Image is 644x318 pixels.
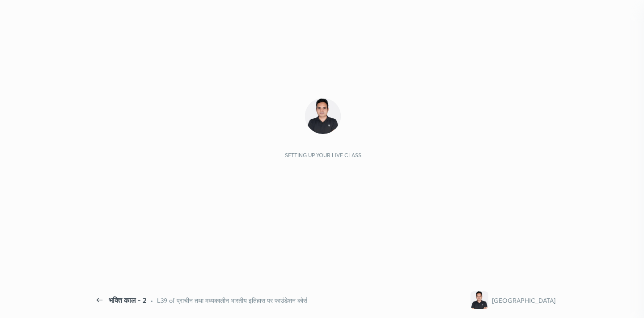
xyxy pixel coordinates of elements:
[492,296,555,305] div: [GEOGRAPHIC_DATA]
[157,296,307,305] div: L39 of प्राचीन तथा मध्यकालीन भारतीय इतिहास पर फाउंडेशन कोर्स
[305,98,341,134] img: 09a1bb633dd249f2a2c8cf568a24d1b1.jpg
[109,295,147,305] div: भक्ति काल - 2
[470,291,488,309] img: 09a1bb633dd249f2a2c8cf568a24d1b1.jpg
[150,296,153,305] div: •
[285,152,361,159] div: Setting up your live class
